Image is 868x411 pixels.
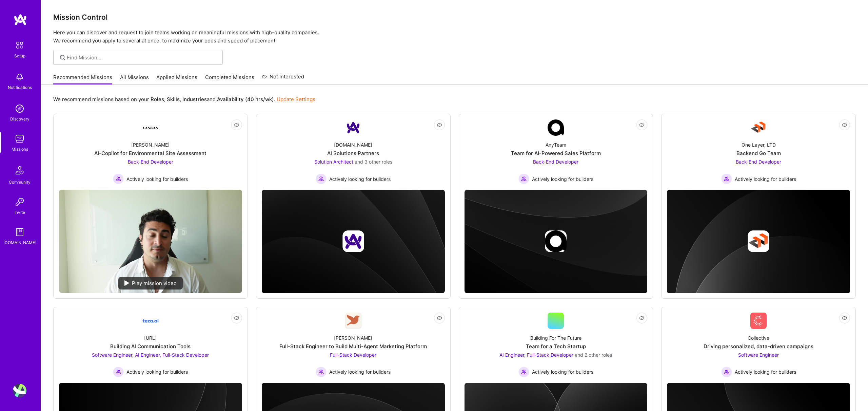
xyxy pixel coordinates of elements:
[345,313,361,329] img: Company Logo
[329,175,391,183] span: Actively looking for builders
[113,173,124,184] img: Actively looking for builders
[748,230,769,252] img: Company logo
[14,52,25,59] div: Setup
[10,115,29,123] div: Discovery
[750,119,767,136] img: Company Logo
[110,343,191,350] div: Building AI Communication Tools
[120,74,149,85] a: All Missions
[721,173,732,184] img: Actively looking for builders
[13,102,26,115] img: discovery
[59,190,242,293] img: No Mission
[3,239,36,246] div: [DOMAIN_NAME]
[279,343,427,350] div: Full-Stack Engineer to Build Multi-Agent Marketing Platform
[13,70,26,84] img: bell
[8,84,32,91] div: Notifications
[750,313,767,329] img: Company Logo
[314,159,353,165] span: Solution Architect
[126,368,188,375] span: Actively looking for builders
[13,195,26,209] img: Invite
[721,367,732,377] img: Actively looking for builders
[12,162,28,179] img: Community
[182,96,207,102] b: Industries
[738,352,779,358] span: Software Engineer
[548,119,564,136] img: Company Logo
[262,73,304,85] a: Not Interested
[545,230,567,252] img: Company logo
[53,96,315,103] p: We recommend missions based on your , , and .
[277,96,315,102] a: Update Settings
[234,315,239,321] i: icon EyeClosed
[142,119,159,136] img: Company Logo
[334,141,372,148] div: [DOMAIN_NAME]
[59,54,66,61] i: icon SearchGrey
[329,368,391,375] span: Actively looking for builders
[736,159,781,165] span: Back-End Developer
[316,367,327,377] img: Actively looking for builders
[639,315,645,321] i: icon EyeClosed
[167,96,180,102] b: Skills
[13,132,26,146] img: teamwork
[15,209,25,216] div: Invite
[748,334,769,341] div: Collective
[131,141,170,148] div: [PERSON_NAME]
[735,175,796,183] span: Actively looking for builders
[262,119,445,184] a: Company Logo[DOMAIN_NAME]AI Solutions PartnersSolution Architect and 3 other rolesActively lookin...
[742,141,776,148] div: One Layer, LTD
[128,159,173,165] span: Back-End Developer
[217,96,274,102] b: Availability (40 hrs/wk)
[156,74,197,85] a: Applied Missions
[842,315,847,321] i: icon EyeClosed
[355,159,392,165] span: and 3 other roles
[532,368,593,375] span: Actively looking for builders
[14,14,27,26] img: logo
[53,29,856,45] p: Here you can discover and request to join teams working on meaningful missions with high-quality ...
[533,159,578,165] span: Back-End Developer
[13,225,26,239] img: guide book
[667,190,850,294] img: cover
[53,13,856,21] h3: Mission Control
[327,150,379,157] div: AI Solutions Partners
[316,173,327,184] img: Actively looking for builders
[113,367,124,377] img: Actively looking for builders
[499,352,573,358] span: AI Engineer, Full-Stack Developer
[511,150,601,157] div: Team for AI-Powered Sales Platform
[575,352,612,358] span: and 2 other roles
[262,313,445,377] a: Company Logo[PERSON_NAME]Full-Stack Engineer to Build Multi-Agent Marketing PlatformFull-Stack De...
[465,313,648,377] a: Building For The FutureTeam for a Tech StartupAI Engineer, Full-Stack Developer and 2 other roles...
[465,119,648,184] a: Company LogoAnyTeamTeam for AI-Powered Sales PlatformBack-End Developer Actively looking for buil...
[144,334,157,341] div: [URL]
[639,122,645,128] i: icon EyeClosed
[345,119,361,136] img: Company Logo
[736,150,781,157] div: Backend Go Team
[234,122,239,128] i: icon EyeClosed
[59,119,242,184] a: Company Logo[PERSON_NAME]AI-Copilot for Environmental Site AssessmentBack-End Developer Actively ...
[94,150,206,157] div: AI-Copilot for Environmental Site Assessment
[53,74,112,85] a: Recommended Missions
[205,74,254,85] a: Completed Missions
[13,38,27,52] img: setup
[704,343,813,350] div: Driving personalized, data-driven campaigns
[67,54,218,61] input: Find Mission...
[518,173,529,184] img: Actively looking for builders
[532,175,593,183] span: Actively looking for builders
[118,277,183,289] div: Play mission video
[124,280,129,286] img: play
[92,352,209,358] span: Software Engineer, AI Engineer, Full-Stack Developer
[12,146,28,153] div: Missions
[667,313,850,377] a: Company LogoCollectiveDriving personalized, data-driven campaignsSoftware Engineer Actively looki...
[126,175,188,183] span: Actively looking for builders
[11,384,28,397] a: User Avatar
[59,313,242,377] a: Company Logo[URL]Building AI Communication ToolsSoftware Engineer, AI Engineer, Full-Stack Develo...
[842,122,847,128] i: icon EyeClosed
[530,334,581,341] div: Building For The Future
[465,190,648,293] img: cover
[735,368,796,375] span: Actively looking for builders
[262,190,445,293] img: cover
[526,343,586,350] div: Team for a Tech Startup
[13,384,26,397] img: User Avatar
[9,179,31,186] div: Community
[546,141,566,148] div: AnyTeam
[437,122,442,128] i: icon EyeClosed
[518,367,529,377] img: Actively looking for builders
[667,119,850,184] a: Company LogoOne Layer, LTDBackend Go TeamBack-End Developer Actively looking for buildersActively...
